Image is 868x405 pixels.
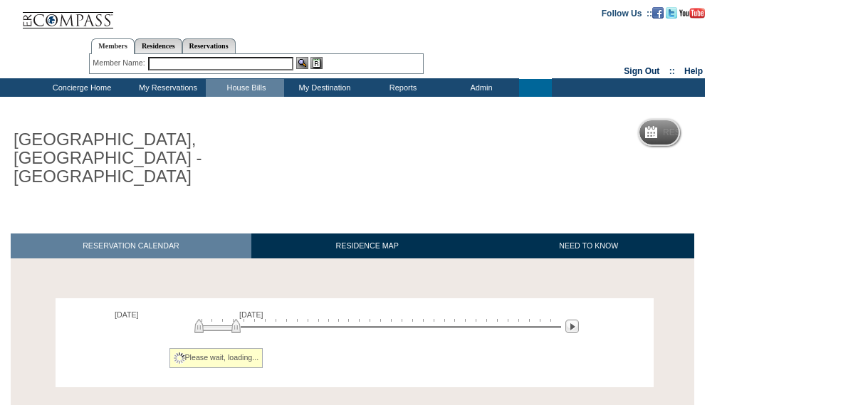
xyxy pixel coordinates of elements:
a: Sign Out [624,66,659,76]
img: Reservations [310,57,323,69]
a: Residences [135,38,182,53]
span: :: [669,66,675,76]
img: View [296,57,308,69]
h1: [GEOGRAPHIC_DATA], [GEOGRAPHIC_DATA] - [GEOGRAPHIC_DATA] [11,127,330,189]
td: My Destination [284,79,362,97]
span: [DATE] [115,310,139,319]
td: My Reservations [127,79,206,97]
a: NEED TO KNOW [483,233,694,258]
td: Follow Us :: [602,7,652,19]
h5: Reservation Calendar [663,128,772,137]
a: RESERVATION CALENDAR [11,233,251,258]
td: Concierge Home [33,79,127,97]
img: Subscribe to our YouTube Channel [679,8,705,19]
a: Help [684,66,703,76]
img: Become our fan on Facebook [652,7,664,19]
a: Follow us on Twitter [666,8,677,16]
td: Reports [362,79,441,97]
a: Members [91,38,135,54]
a: RESIDENCE MAP [251,233,483,258]
td: House Bills [206,79,284,97]
a: Become our fan on Facebook [652,8,664,16]
div: Member Name: [93,57,147,69]
img: Follow us on Twitter [666,7,677,19]
a: Subscribe to our YouTube Channel [679,8,705,16]
span: [DATE] [239,310,263,319]
img: Next [565,320,579,333]
div: Please wait, loading... [169,348,263,368]
a: Reservations [182,38,236,53]
td: Admin [441,79,519,97]
img: spinner2.gif [174,352,185,364]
